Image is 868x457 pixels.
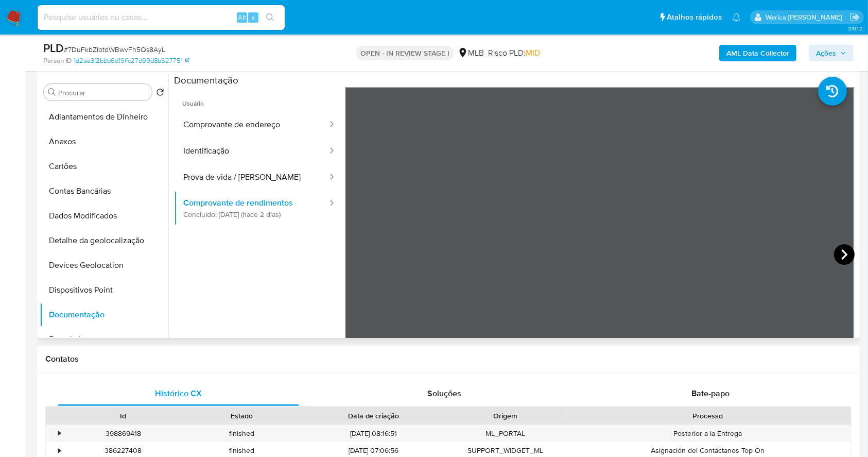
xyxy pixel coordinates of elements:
button: Dados Modificados [40,204,168,228]
div: • [58,446,61,455]
div: Origem [453,411,558,421]
div: Processo [572,411,844,421]
h1: Contatos [45,354,852,364]
span: Alt [238,12,246,22]
span: 3.161.2 [848,24,863,32]
span: Histórico CX [155,387,202,399]
b: PLD [43,40,64,56]
button: AML Data Collector [719,45,796,61]
input: Procurar [58,88,148,97]
a: Notificações [732,13,741,22]
button: Retornar ao pedido padrão [156,88,164,99]
span: MID [526,47,540,59]
a: 1d2aa3f2bbb6d19ffc27d99d8b627751 [74,56,189,65]
div: Data de criação [308,411,439,421]
button: search-icon [259,10,281,25]
input: Pesquise usuários ou casos... [38,11,285,24]
b: AML Data Collector [726,45,789,61]
span: s [252,12,255,22]
button: Documentação [40,302,168,327]
span: Bate-papo [691,387,730,399]
span: Soluções [427,387,461,399]
div: Posterior a la Entrega [565,425,851,442]
button: Devices Geolocation [40,253,168,278]
button: Detalhe da geolocalização [40,228,168,253]
button: Anexos [40,129,168,154]
b: Person ID [43,56,72,65]
p: werica.jgaldencio@mercadolivre.com [766,12,846,22]
button: Procurar [48,88,56,96]
button: Dispositivos Point [40,278,168,302]
a: Sair [849,12,860,23]
button: Contas Bancárias [40,179,168,204]
div: 398869418 [64,425,183,442]
div: MLB [458,47,484,59]
button: Adiantamentos de Dinheiro [40,105,168,129]
span: Atalhos rápidos [667,12,722,23]
div: finished [183,425,302,442]
div: [DATE] 08:16:51 [301,425,446,442]
div: Id [71,411,176,421]
div: • [58,429,61,438]
p: OPEN - IN REVIEW STAGE I [356,46,454,60]
button: Ações [809,45,854,61]
span: # 7DuFkbZIotdWBwvFh5Qs8AyL [64,44,165,55]
div: ML_PORTAL [446,425,565,442]
button: Empréstimos [40,327,168,352]
span: Ações [816,45,836,61]
button: Cartões [40,154,168,179]
span: Risco PLD: [488,47,540,59]
div: Estado [190,411,294,421]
